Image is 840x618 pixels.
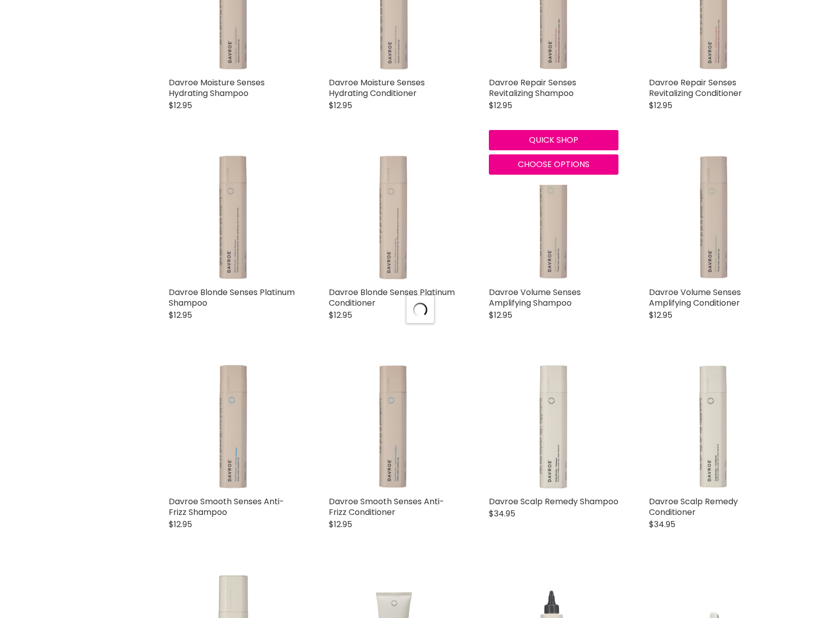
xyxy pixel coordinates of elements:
a: Davroe Volume Senses Amplifying Conditioner Davroe Volume Senses Amplifying Conditioner [649,152,779,282]
a: Davroe Smooth Senses Anti-Frizz Conditioner Davroe Smooth Senses Anti-Frizz Conditioner [329,362,458,491]
span: Choose options [518,158,589,170]
span: $12.95 [169,100,192,111]
span: $12.95 [169,518,192,530]
a: Davroe Moisture Senses Hydrating Conditioner [329,77,425,99]
span: $34.95 [489,508,515,519]
a: Davroe Blonde Senses Platinum Conditioner Davroe Blonde Senses Platinum Conditioner [329,152,458,282]
a: Davroe Volume Senses Amplifying Shampoo [489,286,581,309]
a: Davroe Blonde Senses Platinum Conditioner [329,286,455,309]
img: Davroe Blonde Senses Platinum Shampoo [169,152,298,282]
a: Davroe Blonde Senses Platinum Shampoo Davroe Blonde Senses Platinum Shampoo [169,152,298,282]
span: $12.95 [489,309,512,321]
span: $12.95 [649,309,672,321]
img: Davroe Smooth Senses Anti-Frizz Conditioner [329,362,458,491]
a: Davroe Repair Senses Revitalizing Conditioner [649,77,742,99]
img: Davroe Scalp Remedy Conditioner [649,362,779,491]
span: $12.95 [329,100,352,111]
a: Davroe Scalp Remedy Shampoo [489,496,618,507]
a: Davroe Repair Senses Revitalizing Shampoo [489,77,576,99]
span: $12.95 [169,309,192,321]
a: Davroe Moisture Senses Hydrating Shampoo [169,77,265,99]
a: Davroe Scalp Remedy Conditioner [649,496,738,518]
span: $12.95 [649,100,672,111]
img: Davroe Smooth Senses Anti-Frizz Shampoo [169,362,298,491]
a: Davroe Smooth Senses Anti-Frizz Conditioner [329,496,444,518]
button: Choose options [489,154,618,175]
img: Davroe Blonde Senses Platinum Conditioner [329,152,458,282]
span: $34.95 [649,518,675,530]
a: Davroe Volume Senses Amplifying Shampoo Davroe Volume Senses Amplifying Shampoo [489,152,618,282]
a: Davroe Smooth Senses Anti-Frizz Shampoo Davroe Smooth Senses Anti-Frizz Shampoo [169,362,298,491]
a: Davroe Blonde Senses Platinum Shampoo [169,286,295,309]
button: Quick shop [489,130,618,150]
a: Davroe Smooth Senses Anti-Frizz Shampoo [169,496,284,518]
span: $12.95 [489,100,512,111]
span: $12.95 [329,309,352,321]
a: Davroe Volume Senses Amplifying Conditioner [649,286,741,309]
span: $12.95 [329,518,352,530]
img: Davroe Volume Senses Amplifying Shampoo [489,152,618,282]
img: Davroe Scalp Remedy Shampoo [489,362,618,491]
img: Davroe Volume Senses Amplifying Conditioner [649,152,779,282]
